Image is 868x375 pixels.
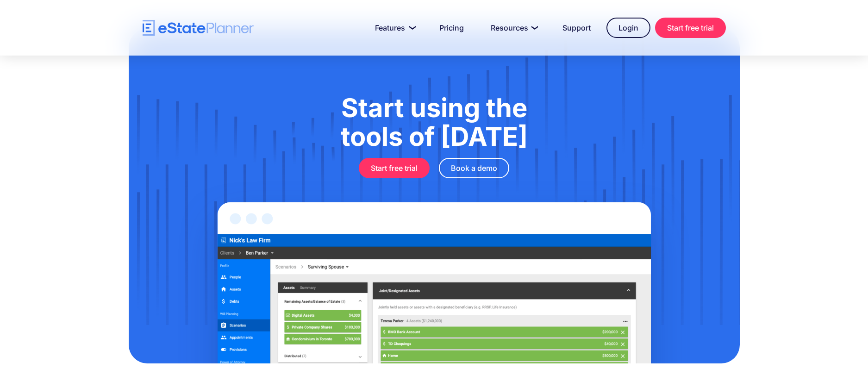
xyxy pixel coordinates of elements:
[551,19,602,37] a: Support
[428,19,475,37] a: Pricing
[655,18,726,38] a: Start free trial
[480,19,547,37] a: Resources
[143,20,254,36] a: home
[606,18,650,38] a: Login
[364,19,424,37] a: Features
[175,94,693,151] h1: Start using the tools of [DATE]
[439,158,509,178] a: Book a demo
[359,158,430,178] a: Start free trial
